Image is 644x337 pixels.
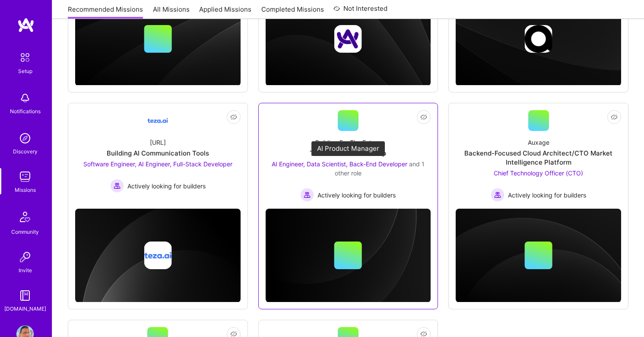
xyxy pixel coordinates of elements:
img: cover [75,209,241,302]
img: cover [456,209,621,302]
img: Company logo [334,25,362,53]
img: Invite [16,248,34,266]
a: Not Interested [333,3,387,19]
img: Company logo [144,242,171,269]
img: Company logo [525,25,552,53]
div: Missions [15,185,36,194]
div: Auxage [528,138,549,147]
span: AI Engineer, Data Scientist, Back-End Developer [272,160,407,168]
img: discovery [16,130,34,147]
a: All Missions [153,5,190,19]
img: logo [17,17,35,33]
img: Actively looking for builders [110,179,124,193]
span: Actively looking for builders [127,181,206,191]
img: cover [266,209,431,302]
div: Backend-Focused Cloud Architect/CTO Market Intelligence Platform [456,149,621,167]
img: teamwork [16,168,34,185]
img: Community [15,207,35,227]
img: setup [16,48,34,67]
div: Building AI Communication Tools [107,149,209,158]
span: Actively looking for builders [317,191,396,200]
a: Recommended Missions [68,5,143,19]
a: Building For The FutureTeam for a Tech StartupAI Engineer, Data Scientist, Back-End Developer and... [266,110,431,202]
div: Notifications [10,107,41,116]
i: icon EyeClosed [611,114,618,121]
a: AuxageBackend-Focused Cloud Architect/CTO Market Intelligence PlatformChief Technology Officer (C... [456,110,621,202]
img: Company Logo [147,110,168,131]
span: Software Engineer, AI Engineer, Full-Stack Developer [83,160,232,168]
a: Applied Missions [199,5,251,19]
img: bell [16,89,34,107]
img: Actively looking for builders [491,188,504,202]
a: Completed Missions [261,5,324,19]
div: Discovery [13,147,38,156]
div: Team for a Tech Startup [310,149,386,158]
div: [URL] [150,138,166,147]
div: Invite [19,266,32,275]
div: [DOMAIN_NAME] [4,304,46,313]
div: Community [11,227,39,236]
a: Company Logo[URL]Building AI Communication ToolsSoftware Engineer, AI Engineer, Full-Stack Develo... [75,110,241,202]
img: Actively looking for builders [300,188,314,202]
img: guide book [16,287,34,304]
i: icon EyeClosed [230,114,237,121]
div: Building For The Future [315,138,381,147]
i: icon EyeClosed [420,114,427,121]
span: Actively looking for builders [508,191,586,200]
span: Chief Technology Officer (CTO) [494,169,583,177]
div: Setup [18,67,32,76]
